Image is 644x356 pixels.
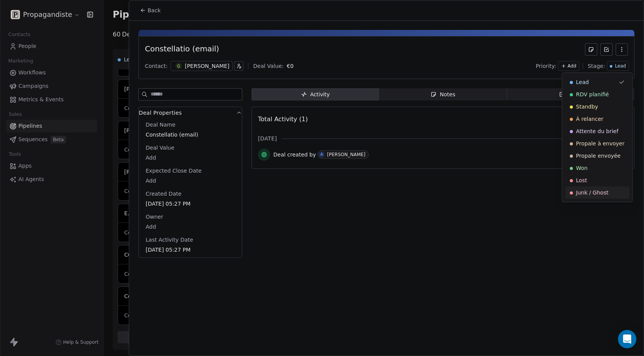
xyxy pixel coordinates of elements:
[576,164,588,172] span: Won
[576,115,604,123] span: À relancer
[576,127,619,135] span: Attente du brief
[576,189,609,196] span: Junk / Ghost
[576,91,609,98] span: RDV planifié
[576,176,587,184] span: Lost
[576,78,589,86] span: Lead
[576,140,625,147] span: Propale à envoyer
[565,76,629,199] div: Suggestions
[576,103,598,110] span: Standby
[576,152,621,160] span: Propale envoyée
